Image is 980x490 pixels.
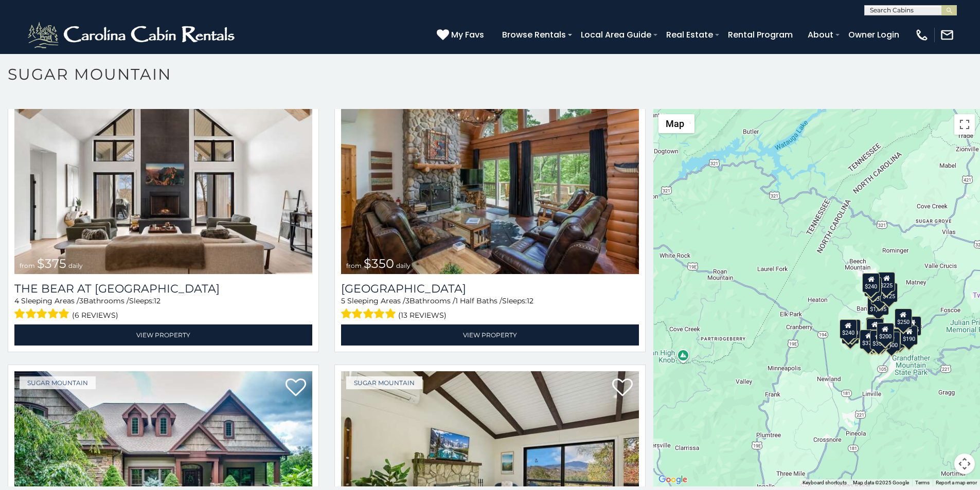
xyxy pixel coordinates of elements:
[901,325,918,345] div: $190
[661,26,718,44] a: Real Estate
[341,75,639,274] a: Grouse Moor Lodge from $350 daily
[14,324,312,346] a: View Property
[904,316,921,336] div: $155
[915,28,929,42] img: phone-regular-white.png
[14,75,312,274] a: The Bear At Sugar Mountain from $375 daily
[341,296,639,322] div: Sleeping Areas / Bathrooms / Sleeps:
[14,296,19,305] span: 4
[870,330,887,350] div: $350
[364,256,394,271] span: $350
[877,323,894,342] div: $200
[341,75,639,274] img: Grouse Moor Lodge
[341,296,345,305] span: 5
[803,479,847,486] button: Keyboard shortcuts
[878,272,896,292] div: $225
[880,283,898,302] div: $125
[20,262,35,269] span: from
[497,26,571,44] a: Browse Rentals
[396,262,411,269] span: daily
[867,296,889,315] div: $1,095
[20,376,96,389] a: Sugar Mountain
[14,282,312,296] h3: The Bear At Sugar Mountain
[666,118,684,129] span: Map
[154,296,161,305] span: 12
[915,480,930,485] a: Terms
[341,282,639,296] h3: Grouse Moor Lodge
[437,28,487,42] a: My Favs
[346,376,422,389] a: Sugar Mountain
[405,296,409,305] span: 3
[656,473,690,486] img: Google
[936,480,977,485] a: Report a map error
[286,377,306,399] a: Add to favorites
[341,324,639,346] a: View Property
[346,262,362,269] span: from
[866,317,883,337] div: $190
[853,480,909,485] span: Map data ©2025 Google
[895,308,912,328] div: $250
[723,26,798,44] a: Rental Program
[803,26,839,44] a: About
[398,308,447,322] span: (13 reviews)
[68,262,83,269] span: daily
[658,114,694,133] button: Change map style
[954,453,975,474] button: Map camera controls
[863,273,880,293] div: $240
[860,330,878,349] div: $375
[527,296,533,305] span: 12
[26,20,239,50] img: White-1-2.png
[940,28,954,42] img: mail-regular-white.png
[79,296,83,305] span: 3
[888,329,905,348] div: $195
[14,282,312,296] a: The Bear At [GEOGRAPHIC_DATA]
[840,319,857,339] div: $240
[14,75,312,274] img: The Bear At Sugar Mountain
[72,308,118,322] span: (6 reviews)
[455,296,502,305] span: 1 Half Baths /
[576,26,656,44] a: Local Area Guide
[954,114,975,135] button: Toggle fullscreen view
[656,473,690,486] a: Open this area in Google Maps (opens a new window)
[341,282,639,296] a: [GEOGRAPHIC_DATA]
[843,26,904,44] a: Owner Login
[451,28,484,41] span: My Favs
[866,318,884,338] div: $300
[37,256,66,271] span: $375
[14,296,312,322] div: Sleeping Areas / Bathrooms / Sleeps:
